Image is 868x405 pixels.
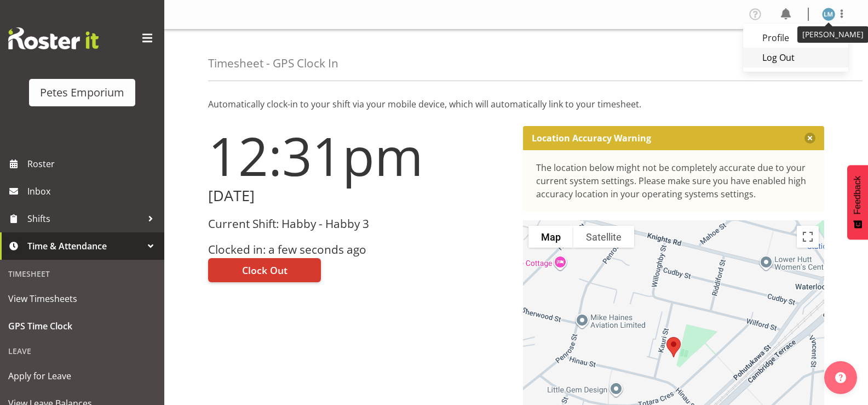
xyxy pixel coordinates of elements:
span: Clock Out [242,263,288,277]
button: Clock Out [208,258,321,282]
span: View Timesheets [8,290,156,307]
button: Feedback - Show survey [847,165,868,239]
p: Automatically clock-in to your shift via your mobile device, which will automatically link to you... [208,98,824,111]
span: Feedback [853,176,863,214]
a: Log Out [743,48,848,67]
a: Apply for Leave [3,362,162,390]
div: The location below might not be completely accurate due to your current system settings. Please m... [536,161,812,201]
div: Timesheet [3,263,162,285]
span: Apply for Leave [8,368,156,384]
a: View Timesheets [3,285,162,312]
h2: [DATE] [208,187,510,204]
div: Petes Emporium [40,84,124,101]
span: Shifts [27,210,142,227]
img: Rosterit website logo [8,27,99,49]
button: Show satellite imagery [573,226,634,248]
div: Leave [3,340,162,362]
button: Toggle fullscreen view [797,226,819,248]
button: Show street map [528,226,573,248]
span: GPS Time Clock [8,318,156,334]
h4: Timesheet - GPS Clock In [208,57,338,70]
p: Location Accuracy Warning [532,133,651,144]
h3: Current Shift: Habby - Habby 3 [208,218,510,230]
img: lianne-morete5410.jpg [822,8,835,21]
a: Profile [743,28,848,48]
span: Inbox [27,183,159,199]
button: Close message [804,133,815,144]
a: GPS Time Clock [3,312,162,340]
span: Time & Attendance [27,238,142,254]
h1: 12:31pm [208,126,510,185]
img: help-xxl-2.png [835,372,846,383]
span: Roster [27,156,159,172]
h3: Clocked in: a few seconds ago [208,243,510,256]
